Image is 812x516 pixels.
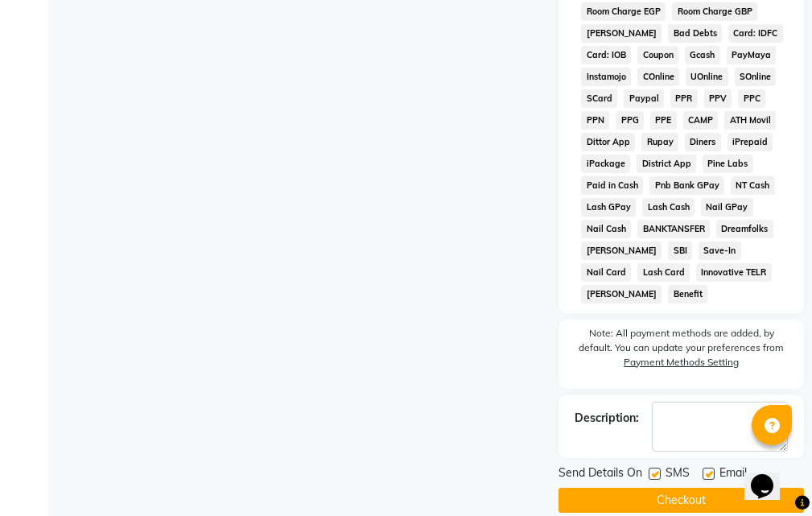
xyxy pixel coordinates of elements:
span: PPR [670,89,698,108]
span: PPN [581,111,609,130]
span: SCard [581,89,617,108]
span: UOnline [686,68,728,86]
span: Pine Labs [703,155,753,173]
span: Room Charge GBP [672,2,757,21]
span: Nail Cash [581,220,631,238]
span: Lash Cash [642,198,695,217]
span: CAMP [683,111,719,130]
span: Coupon [637,46,678,64]
span: [PERSON_NAME] [581,24,662,43]
span: Email [719,464,747,485]
span: PPG [616,111,644,130]
span: Benefit [668,285,707,303]
span: ATH Movil [724,111,776,130]
span: PPE [650,111,677,130]
button: Checkout [559,488,804,513]
span: PPC [738,89,765,108]
label: Payment Methods Setting [624,355,739,369]
span: Lash GPay [581,198,636,217]
span: PayMaya [727,46,777,64]
span: BANKTANSFER [637,220,710,238]
span: Room Charge EGP [581,2,666,21]
span: NT Cash [731,176,775,195]
span: Paypal [624,89,664,108]
span: Rupay [641,133,678,151]
span: Save-In [699,241,741,260]
label: Note: All payment methods are added, by default. You can update your preferences from [575,326,788,376]
span: Dreamfolks [716,220,773,238]
span: iPackage [581,155,630,173]
span: Lash Card [637,263,690,282]
span: Paid in Cash [581,176,643,195]
span: SMS [666,464,690,485]
span: Bad Debts [668,24,722,43]
span: iPrepaid [728,133,773,151]
span: COnline [637,68,679,86]
span: Gcash [685,46,720,64]
span: Innovative TELR [696,263,772,282]
span: Card: IDFC [728,24,783,43]
span: Instamojo [581,68,631,86]
span: Dittor App [581,133,635,151]
span: SOnline [735,68,777,86]
div: Description: [575,410,639,427]
span: SBI [668,241,692,260]
span: [PERSON_NAME] [581,241,662,260]
span: Card: IOB [581,46,631,64]
span: Pnb Bank GPay [649,176,724,195]
span: Nail Card [581,263,631,282]
span: PPV [704,89,732,108]
span: [PERSON_NAME] [581,285,662,303]
span: Diners [685,133,721,151]
iframe: chat widget [744,452,796,500]
span: District App [637,155,696,173]
span: Nail GPay [701,198,753,217]
span: Send Details On [559,464,642,485]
